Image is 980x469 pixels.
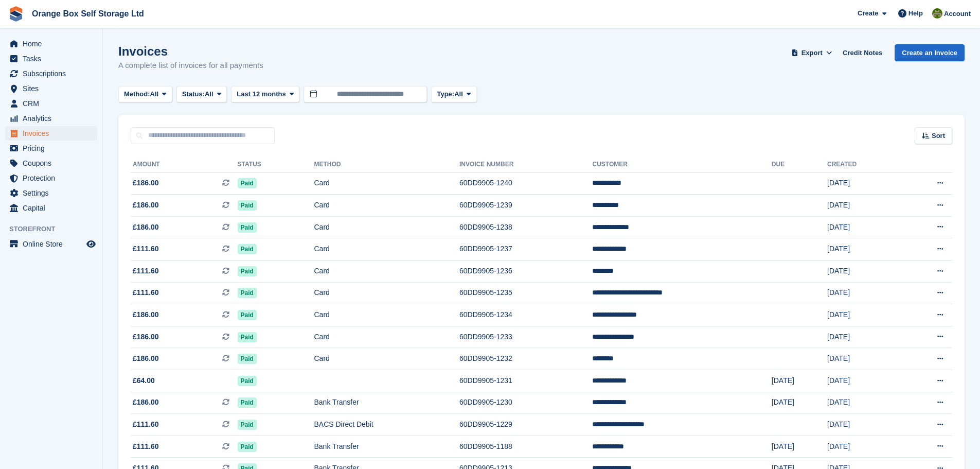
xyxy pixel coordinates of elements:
[789,44,834,61] button: Export
[150,89,159,99] span: All
[459,326,592,348] td: 60DD9905-1233
[238,420,257,430] span: Paid
[23,66,84,81] span: Subscriptions
[454,89,463,99] span: All
[5,171,97,185] a: menu
[459,304,592,326] td: 60DD9905-1234
[23,186,84,200] span: Settings
[5,111,97,126] a: menu
[5,186,97,200] a: menu
[895,44,965,61] a: Create an Invoice
[118,44,263,58] h1: Invoices
[5,96,97,111] a: menu
[459,216,592,238] td: 60DD9905-1238
[827,282,899,304] td: [DATE]
[131,157,238,173] th: Amount
[23,141,84,155] span: Pricing
[827,172,899,195] td: [DATE]
[238,332,257,342] span: Paid
[118,86,172,103] button: Method: All
[133,419,159,430] span: £111.60
[459,157,592,173] th: Invoice Number
[133,375,155,386] span: £64.00
[459,370,592,392] td: 60DD9905-1231
[23,237,84,251] span: Online Store
[133,287,159,298] span: £111.60
[118,60,263,72] p: A complete list of invoices for all payments
[23,81,84,96] span: Sites
[827,157,899,173] th: Created
[176,86,227,103] button: Status: All
[592,157,771,173] th: Customer
[858,8,878,19] span: Create
[827,392,899,414] td: [DATE]
[827,348,899,370] td: [DATE]
[459,260,592,283] td: 60DD9905-1236
[827,238,899,260] td: [DATE]
[827,304,899,326] td: [DATE]
[459,238,592,260] td: 60DD9905-1237
[23,111,84,126] span: Analytics
[238,244,257,254] span: Paid
[133,309,159,320] span: £186.00
[5,201,97,215] a: menu
[133,178,159,188] span: £186.00
[459,348,592,370] td: 60DD9905-1232
[5,237,97,251] a: menu
[314,348,459,370] td: Card
[133,441,159,452] span: £111.60
[314,238,459,260] td: Card
[124,89,150,99] span: Method:
[133,222,159,233] span: £186.00
[133,332,159,342] span: £186.00
[314,216,459,238] td: Card
[238,178,257,188] span: Paid
[85,238,97,250] a: Preview store
[238,442,257,452] span: Paid
[772,370,827,392] td: [DATE]
[944,9,971,19] span: Account
[839,44,886,61] a: Credit Notes
[237,89,286,99] span: Last 12 months
[827,370,899,392] td: [DATE]
[314,326,459,348] td: Card
[801,48,823,58] span: Export
[28,5,148,22] a: Orange Box Self Storage Ltd
[314,260,459,283] td: Card
[932,131,945,141] span: Sort
[23,51,84,66] span: Tasks
[459,436,592,458] td: 60DD9905-1188
[314,414,459,436] td: BACS Direct Debit
[5,66,97,81] a: menu
[5,51,97,66] a: menu
[23,126,84,141] span: Invoices
[932,8,942,19] img: Pippa White
[459,282,592,304] td: 60DD9905-1235
[314,172,459,195] td: Card
[23,171,84,185] span: Protection
[238,200,257,211] span: Paid
[314,157,459,173] th: Method
[5,156,97,170] a: menu
[772,436,827,458] td: [DATE]
[5,141,97,155] a: menu
[827,414,899,436] td: [DATE]
[9,224,102,234] span: Storefront
[23,96,84,111] span: CRM
[827,195,899,217] td: [DATE]
[459,195,592,217] td: 60DD9905-1239
[238,310,257,320] span: Paid
[827,216,899,238] td: [DATE]
[238,222,257,233] span: Paid
[238,157,314,173] th: Status
[133,397,159,408] span: £186.00
[238,266,257,276] span: Paid
[133,266,159,276] span: £111.60
[827,436,899,458] td: [DATE]
[5,37,97,51] a: menu
[314,195,459,217] td: Card
[182,89,205,99] span: Status:
[314,392,459,414] td: Bank Transfer
[908,8,923,19] span: Help
[772,392,827,414] td: [DATE]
